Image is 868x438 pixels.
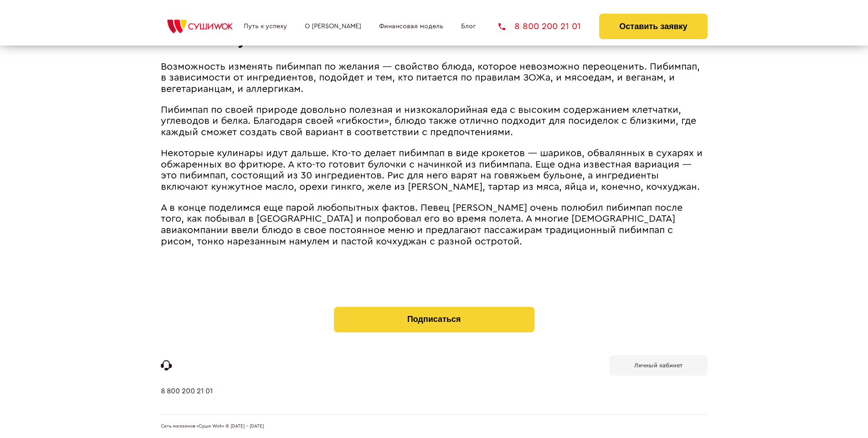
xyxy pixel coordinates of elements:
a: Путь к успеху [244,23,287,30]
button: Оставить заявку [599,14,707,39]
b: Личный кабинет [634,362,683,368]
span: Пибимпап по своей природе довольно полезная и низкокалорийная еда с высоким содержанием клетчатки... [161,105,696,137]
span: А в конце поделимся еще парой любопытных фактов. Певец [PERSON_NAME] очень полюбил пибимпап после... [161,203,683,246]
a: 8 800 200 21 01 [161,387,213,414]
span: 8 800 200 21 01 [514,22,581,31]
span: Некоторые кулинары идут дальше. Кто-то делает пибимпап в виде крокетов ― шариков, обвалянных в су... [161,148,703,192]
a: Финансовая модель [379,23,443,30]
span: Возможность изменять пибимпап по желания ― свойство блюда, которое невозможно переоценить. Пибимп... [161,62,700,94]
a: Блог [461,23,476,30]
a: О [PERSON_NAME] [305,23,361,30]
a: Личный кабинет [609,355,708,376]
button: Подписаться [334,307,534,332]
span: Сеть магазинов «Суши Wok» © [DATE] - [DATE] [161,424,264,429]
a: 8 800 200 21 01 [498,22,581,31]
